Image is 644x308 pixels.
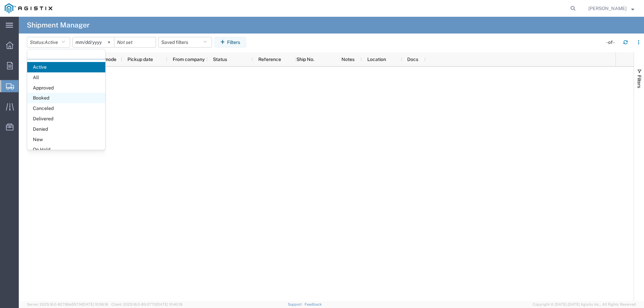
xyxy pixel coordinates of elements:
[305,302,322,306] a: Feedback
[606,39,618,46] div: - of -
[73,37,114,47] input: Not set
[27,134,105,145] span: New
[367,57,386,62] span: Location
[341,57,355,62] span: Notes
[114,37,156,47] input: Not set
[127,57,153,62] span: Pickup date
[533,302,636,307] span: Copyright © [DATE]-[DATE] Agistix Inc., All Rights Reserved
[27,114,105,124] span: Delivered
[637,75,642,88] span: Filters
[214,37,246,48] button: Filters
[156,302,182,306] span: [DATE] 10:40:19
[288,302,305,306] a: Support
[173,57,205,62] span: From company
[258,57,281,62] span: Reference
[27,144,105,155] span: On Hold
[213,57,227,62] span: Status
[27,302,108,306] span: Server: 2025.16.0-82789e55714
[158,37,212,48] button: Saved filters
[5,3,52,13] img: logo
[27,124,105,134] span: Denied
[27,93,105,103] span: Booked
[45,40,58,45] span: Active
[27,37,70,48] button: Status:Active
[27,103,105,114] span: Canceled
[27,72,105,83] span: All
[27,17,90,34] h4: Shipment Manager
[111,302,182,306] span: Client: 2025.16.0-8fc0770
[407,57,418,62] span: Docs
[588,5,627,12] span: James Ball
[588,4,635,12] button: [PERSON_NAME]
[82,302,108,306] span: [DATE] 10:56:16
[297,57,314,62] span: Ship No.
[27,62,105,72] span: Active
[27,83,105,93] span: Approved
